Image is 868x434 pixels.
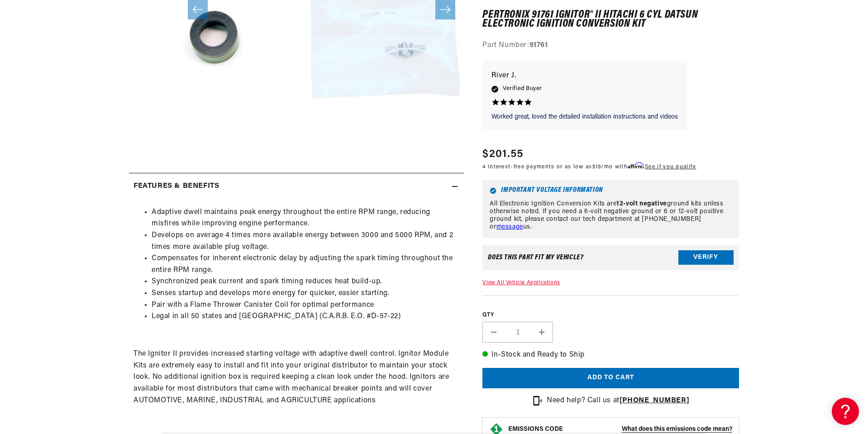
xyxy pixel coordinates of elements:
span: Affirm [628,162,644,169]
p: In-Stock and Ready to Ship [482,349,739,361]
li: Compensates for inherent electronic delay by adjusting the spark timing throughout the entire RPM... [152,253,460,276]
button: Verify [678,251,734,265]
a: See if you qualify - Learn more about Affirm Financing (opens in modal) [645,165,696,170]
label: QTY [482,311,739,319]
strong: EMISSIONS CODE [508,426,563,433]
span: $201.55 [482,147,523,163]
h2: Features & Benefits [134,181,219,192]
a: View All Vehicle Applications [482,281,560,286]
li: Develops on average 4 times more available energy between 3000 and 5000 RPM, and 2 times more ava... [152,230,460,253]
button: EMISSIONS CODEWhat does this emissions code mean? [508,426,732,434]
a: message [496,224,523,230]
p: All Electronic Ignition Conversion Kits are ground kits unless otherwise noted. If you need a 6-v... [490,200,732,231]
div: Does This part fit My vehicle? [488,254,583,262]
li: Legal in all 50 states and [GEOGRAPHIC_DATA] (C.A.R.B. E.O. #D-57-22) [152,311,460,323]
strong: 91761 [529,42,548,49]
span: $19 [592,165,601,170]
strong: 12-volt negative [616,200,667,207]
p: Worked great, loved the detailed installation instructions and videos [491,113,678,122]
p: 4 interest-free payments or as low as /mo with . [482,163,696,172]
li: Senses startup and develops more energy for quicker, easier starting. [152,288,460,300]
h1: PerTronix 91761 Ignitor® II Hitachi 6 cyl Datsun Electronic Ignition Conversion Kit [482,10,739,29]
p: Need help? Call us at [547,395,689,407]
li: Adaptive dwell maintains peak energy throughout the entire RPM range, reducing misfires while imp... [152,207,460,230]
p: River J. [491,70,678,82]
p: The Ignitor II provides increased starting voltage with adaptive dwell control. Ignitor Module Ki... [134,348,460,406]
span: Verified Buyer [503,84,542,94]
h6: Important Voltage Information [490,187,732,194]
li: Synchronized peak current and spark timing reduces heat build-up. [152,276,460,288]
div: Part Number: [482,40,739,52]
li: Pair with a Flame Thrower Canister Coil for optimal performance [152,300,460,311]
button: Add to cart [482,368,739,389]
strong: What does this emissions code mean? [622,426,732,433]
a: [PHONE_NUMBER] [620,397,689,404]
summary: Features & Benefits [129,173,464,200]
